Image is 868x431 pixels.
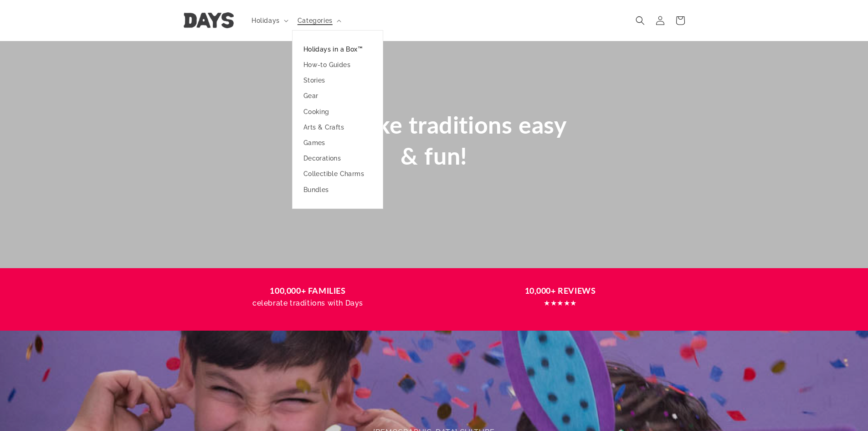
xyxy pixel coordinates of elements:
a: Gear [293,88,383,104]
a: How-to Guides [293,57,383,73]
a: Stories [293,73,383,88]
a: Cooking [293,104,383,119]
a: Collectible Charms [293,166,383,182]
a: Decorations [293,151,383,166]
summary: Search [630,10,650,31]
a: Bundles [293,182,383,197]
a: Arts & Crafts [293,119,383,135]
h3: 10,000+ REVIEWS [443,285,678,297]
span: Categories [298,16,333,25]
h3: 100,000+ FAMILIES [190,285,426,297]
summary: Holidays [246,11,292,30]
a: Holidays in a Box™ [293,42,383,57]
a: Games [293,135,383,151]
img: Days United [184,13,234,29]
p: ★★★★★ [443,297,678,310]
summary: Categories [292,11,345,30]
span: We make traditions easy & fun! [302,110,567,170]
span: Holidays [252,16,280,25]
p: celebrate traditions with Days [190,297,426,310]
